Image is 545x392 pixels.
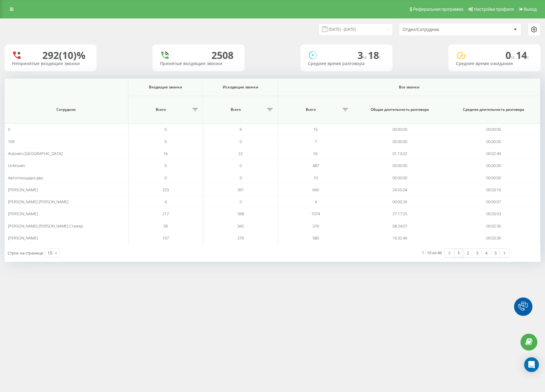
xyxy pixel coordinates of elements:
span: 376 [312,223,319,229]
span: 660 [312,187,319,192]
span: м [511,54,516,60]
td: 00:03:03 [447,208,540,220]
td: 00:00:00 [353,160,447,172]
td: 24:55:04 [353,184,447,196]
span: 568 [237,211,244,216]
a: 4 [482,249,491,257]
span: 0 [240,199,242,204]
td: 00:00:26 [353,196,447,208]
td: 01:13:02 [353,148,447,160]
td: 00:00:00 [447,172,540,184]
span: Все звонки [294,85,524,90]
span: 276 [237,235,244,241]
span: 55 [313,151,318,156]
span: 6 [240,126,242,132]
span: 15 [313,126,318,132]
span: 0 [240,139,242,144]
span: 3 [358,49,368,62]
div: Принятые входящие звонки [160,61,237,66]
span: 0 [165,139,167,144]
span: 109 [8,139,14,144]
span: 0 [165,126,167,132]
span: Всего [206,107,265,112]
span: c [527,54,529,60]
span: Исходящие звонки [210,85,271,90]
a: 5 [491,249,500,257]
td: 00:00:00 [447,135,540,147]
span: 0 [505,49,516,62]
div: 2508 [211,49,233,61]
td: 00:00:00 [447,160,540,172]
div: Среднее время разговора [308,61,385,66]
td: 00:00:00 [353,123,447,135]
span: 217 [162,211,169,216]
span: 1074 [311,211,320,216]
span: 4 [165,199,167,204]
span: c [379,54,381,60]
td: 00:00:00 [353,135,447,147]
td: 16:32:46 [353,232,447,244]
span: Входящие звонки [135,85,196,90]
td: 00:00:00 [447,123,540,135]
span: 107 [162,235,169,241]
span: Всего [131,107,190,112]
span: 28 [163,223,168,229]
span: 10 [313,175,318,180]
td: 00:00:07 [447,196,540,208]
td: 00:02:49 [447,148,540,160]
div: Open Intercom Messenger [524,357,539,372]
div: 10 [47,250,52,256]
td: 00:00:00 [353,172,447,184]
span: Сотрудник [13,107,119,112]
span: 22 [238,151,243,156]
span: 0 [8,126,10,132]
span: 223 [162,187,169,192]
div: 1 - 10 из 46 [422,250,442,256]
span: Всего [281,107,340,112]
span: Autowini [GEOGRAPHIC_DATA] [8,151,62,156]
span: Unknown [8,163,25,168]
span: Средняя длительность разговора [454,107,532,112]
span: Общая длительность разговора [361,107,439,112]
a: 3 [472,249,482,257]
span: [PERSON_NAME] [PERSON_NAME] [8,199,68,204]
span: 0 [240,163,242,168]
span: [PERSON_NAME] [PERSON_NAME] Стажер [8,223,83,229]
span: 580 [312,235,319,241]
td: 27:17:25 [353,208,447,220]
span: 16 [163,151,168,156]
td: 00:03:10 [447,184,540,196]
span: [PERSON_NAME] [8,235,38,241]
span: 18 [368,49,381,62]
div: Непринятые входящие звонки [12,61,89,66]
span: 4 [315,199,317,204]
span: 7 [315,139,317,144]
span: Настройки профиля [474,7,514,12]
span: Автоплощадка два [8,175,43,180]
span: [PERSON_NAME] [8,211,38,216]
div: Отдел/Сотрудник [403,27,476,32]
span: 342 [237,223,244,229]
span: 487 [312,163,319,168]
div: Среднее время ожидания [456,61,533,66]
span: Выход [524,7,537,12]
a: 2 [463,249,472,257]
span: [PERSON_NAME] [8,187,38,192]
td: 08:24:07 [353,220,447,232]
span: 391 [237,187,244,192]
span: 0 [240,175,242,180]
span: Реферальная программа [413,7,463,12]
span: Строк на странице [8,250,43,256]
a: 1 [454,249,463,257]
div: 292 (10)% [42,49,85,61]
span: м [363,54,368,60]
span: 0 [165,175,167,180]
td: 00:03:39 [447,232,540,244]
span: 14 [516,49,529,62]
td: 00:02:30 [447,220,540,232]
span: 0 [165,163,167,168]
